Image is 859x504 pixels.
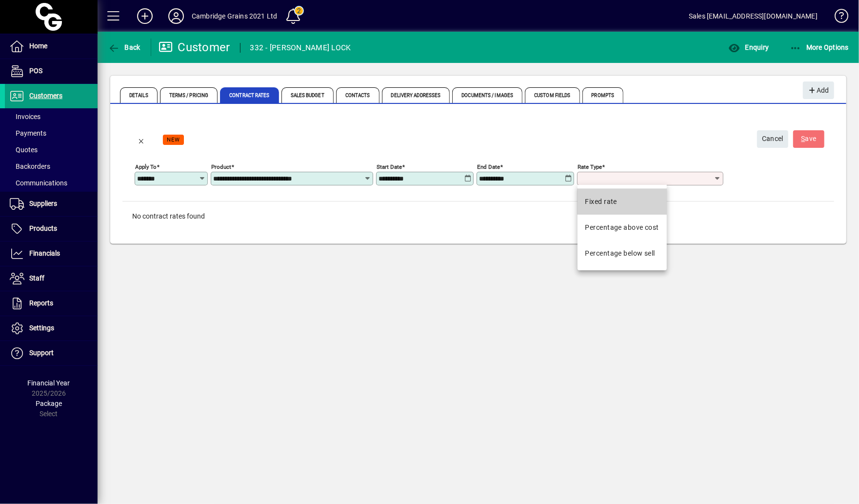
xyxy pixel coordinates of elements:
div: Customer [159,40,230,55]
span: Enquiry [728,43,769,51]
mat-label: End date [477,163,500,170]
span: Financial Year [28,379,70,387]
button: Cancel [757,130,788,148]
span: Backorders [10,162,50,170]
span: Customers [29,92,62,100]
mat-label: Apply to [135,163,157,170]
a: Staff [5,266,98,291]
div: No contract rates found [122,202,834,231]
button: Add [803,81,834,99]
div: Fixed rate [585,197,617,207]
button: More Options [787,39,852,56]
span: Sales Budget [281,87,334,103]
span: Package [36,400,62,407]
div: Sales [EMAIL_ADDRESS][DOMAIN_NAME] [689,8,818,24]
span: POS [29,67,42,75]
div: Percentage below sell [585,248,655,259]
span: Home [29,42,47,50]
span: Staff [29,274,44,282]
span: Terms / Pricing [160,87,218,103]
span: Documents / Images [452,87,522,103]
span: ave [801,131,817,147]
a: Reports [5,291,98,316]
app-page-header-button: Back [98,39,151,56]
a: Settings [5,316,98,341]
a: Payments [5,125,98,141]
div: Percentage above cost [585,222,659,233]
span: Custom Fields [525,87,579,103]
span: More Options [790,43,849,51]
mat-label: Start date [377,163,402,170]
a: Backorders [5,158,98,175]
span: Invoices [10,113,40,121]
button: Profile [160,7,192,25]
span: Settings [29,324,54,332]
span: Payments [10,129,46,137]
button: Save [793,130,824,148]
a: Knowledge Base [827,2,847,34]
span: Support [29,349,54,357]
button: Back [105,39,143,56]
span: Details [120,87,158,103]
button: Enquiry [726,39,771,56]
a: Invoices [5,108,98,125]
mat-option: Fixed rate [578,189,667,215]
mat-option: Percentage below sell [578,241,667,266]
span: Communications [10,179,67,187]
a: Financials [5,242,98,266]
a: Suppliers [5,192,98,216]
span: Prompts [582,87,624,103]
span: Contacts [336,87,380,103]
a: Support [5,341,98,365]
span: Contract Rates [220,87,279,103]
span: NEW [167,137,180,143]
a: Products [5,217,98,241]
a: Home [5,34,98,59]
span: S [801,135,805,142]
span: Suppliers [29,200,57,207]
a: POS [5,59,98,83]
span: Back [108,43,140,51]
mat-label: Rate type [578,163,602,170]
div: Cambridge Grains 2021 Ltd [192,8,277,24]
span: Quotes [10,146,38,154]
a: Communications [5,175,98,191]
mat-option: Percentage above cost [578,215,667,241]
div: 332 - [PERSON_NAME] LOCK [250,40,351,56]
button: Add [129,7,160,25]
span: Delivery Addresses [382,87,450,103]
span: Reports [29,299,53,307]
span: Cancel [762,131,783,147]
span: Add [808,82,829,99]
mat-label: Product [211,163,231,170]
span: Products [29,224,57,232]
a: Quotes [5,141,98,158]
span: Financials [29,249,60,257]
button: Back [130,127,153,151]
